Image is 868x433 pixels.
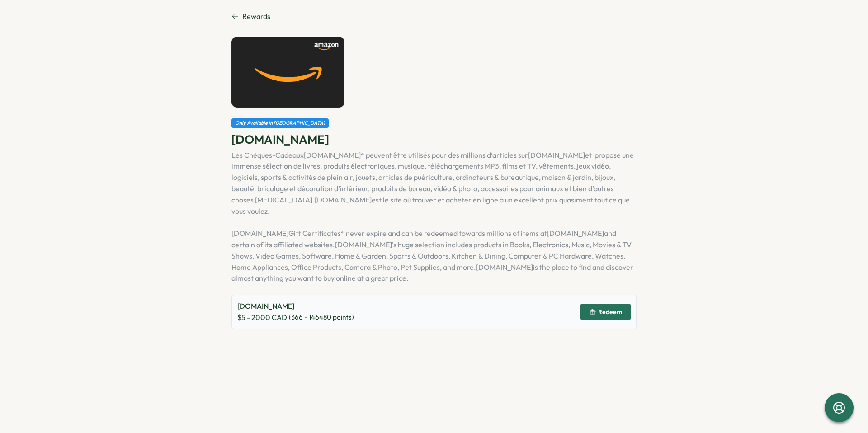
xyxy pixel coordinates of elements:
[231,195,630,216] span: est le site où trouver et acheter en ligne à un excellent prix quasiment tout ce que vous voulez.
[598,309,622,315] span: Redeem
[242,11,270,22] span: Rewards
[237,312,287,323] span: $ 5 - 2000 CAD
[547,229,604,238] a: [DOMAIN_NAME]
[289,312,354,322] span: ( 366 - 146480 points)
[315,195,372,204] a: [DOMAIN_NAME]
[231,151,634,204] span: et propose une immense sélection de livres, produits électroniques, musique, téléchargements MP3,...
[304,151,361,160] a: [DOMAIN_NAME]
[528,151,585,160] a: [DOMAIN_NAME]
[237,301,354,312] p: [DOMAIN_NAME]
[335,240,392,249] a: [DOMAIN_NAME]
[231,240,632,272] span: 's huge selection includes products in Books, Electronics, Music, Movies & TV Shows, Video Games,...
[231,37,344,108] img: Amazon.ca
[231,151,304,160] span: Les Chèques-Cadeaux
[580,304,631,320] button: Redeem
[231,11,637,22] a: Rewards
[231,229,288,238] a: [DOMAIN_NAME]
[476,263,533,272] a: [DOMAIN_NAME]
[231,118,329,128] div: Only Available in [GEOGRAPHIC_DATA]
[288,229,547,238] span: Gift Certificates* never expire and can be redeemed towards millions of items at
[231,132,637,147] p: [DOMAIN_NAME]
[361,151,528,160] span: * peuvent être utilisés pour des millions d’articles sur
